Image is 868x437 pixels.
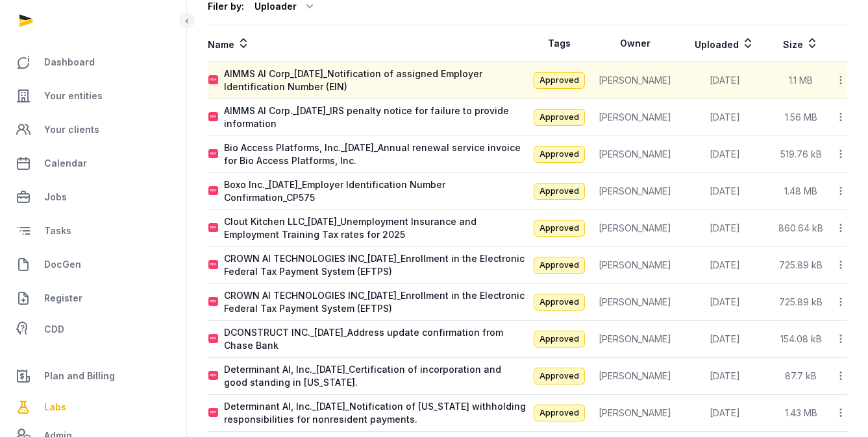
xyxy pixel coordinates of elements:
a: DocGen [10,249,176,280]
a: Labs [10,392,176,423]
span: [DATE] [710,185,740,196]
img: pdf.svg [208,260,219,270]
td: [PERSON_NAME] [591,99,680,136]
div: Boxo Inc._[DATE]_Employer Identification Number Confirmation_CP575 [224,178,527,204]
img: pdf.svg [208,186,219,196]
span: [DATE] [710,296,740,307]
img: pdf.svg [208,297,219,307]
div: Determinant AI, Inc._[DATE]_Certification of incorporation and good standing in [US_STATE]. [224,363,527,389]
span: Jobs [44,189,67,205]
td: 519.76 kB [770,136,832,173]
td: [PERSON_NAME] [591,284,680,321]
a: Dashboard [10,47,176,78]
td: 1.56 MB [770,99,832,136]
td: 154.08 kB [770,321,832,358]
td: 1.43 MB [770,395,832,432]
span: [DATE] [710,75,740,86]
th: Size [770,25,832,62]
td: 87.7 kB [770,358,832,395]
span: DocGen [44,257,81,272]
a: Jobs [10,182,176,213]
th: Uploaded [680,25,770,62]
img: pdf.svg [208,223,219,233]
div: Bio Access Platforms, Inc._[DATE]_Annual renewal service invoice for Bio Access Platforms, Inc. [224,141,527,167]
td: [PERSON_NAME] [591,358,680,395]
span: Labs [44,399,66,415]
div: DCONSTRUCT INC._[DATE]_Address update confirmation from Chase Bank [224,326,527,352]
span: CDD [44,322,64,337]
td: [PERSON_NAME] [591,247,680,284]
div: Determinant AI, Inc._[DATE]_Notification of [US_STATE] withholding responsibilities for nonreside... [224,400,527,426]
span: Approved [534,331,585,348]
td: 1.1 MB [770,62,832,99]
span: Your clients [44,122,99,137]
span: Approved [534,405,585,421]
th: Name [208,25,528,62]
td: 725.89 kB [770,284,832,321]
span: Approved [534,109,585,126]
span: Calendar [44,156,87,171]
span: Plan and Billing [44,368,115,384]
img: pdf.svg [208,371,219,381]
a: Tasks [10,215,176,246]
img: pdf.svg [208,112,219,123]
span: [DATE] [710,148,740,159]
span: Approved [534,220,585,237]
div: CROWN AI TECHNOLOGIES INC_[DATE]_Enrollment in the Electronic Federal Tax Payment System (EFTPS) [224,289,527,315]
a: Your entities [10,80,176,112]
a: CDD [10,316,176,342]
div: Clout Kitchen LLC_[DATE]_Unemployment Insurance and Employment Training Tax rates for 2025 [224,215,527,241]
span: Approved [534,146,585,163]
span: Approved [534,183,585,200]
img: pdf.svg [208,334,219,344]
img: pdf.svg [208,149,219,159]
a: Plan and Billing [10,360,176,392]
span: [DATE] [710,222,740,233]
span: [DATE] [710,407,740,418]
span: [DATE] [710,370,740,381]
td: 1.48 MB [770,173,832,210]
span: [DATE] [710,333,740,344]
td: [PERSON_NAME] [591,395,680,432]
div: AIMMS AI Corp_[DATE]_Notification of assigned Employer Identification Number (EIN) [224,67,527,93]
a: Calendar [10,148,176,179]
div: AIMMS AI Corp._[DATE]_IRS penalty notice for failure to provide information [224,104,527,130]
span: Approved [534,72,585,89]
img: pdf.svg [208,408,219,418]
td: [PERSON_NAME] [591,210,680,247]
td: 725.89 kB [770,247,832,284]
div: CROWN AI TECHNOLOGIES INC_[DATE]_Enrollment in the Electronic Federal Tax Payment System (EFTPS) [224,252,527,278]
span: Approved [534,294,585,311]
span: Tasks [44,223,71,239]
td: [PERSON_NAME] [591,173,680,210]
th: Owner [591,25,680,62]
td: [PERSON_NAME] [591,136,680,173]
span: Dashboard [44,54,95,70]
span: Approved [534,368,585,384]
img: pdf.svg [208,75,219,86]
span: [DATE] [710,259,740,270]
span: [DATE] [710,112,740,123]
td: 860.64 kB [770,210,832,247]
a: Register [10,283,176,314]
th: Tags [528,25,591,62]
td: [PERSON_NAME] [591,62,680,99]
a: Your clients [10,114,176,145]
td: [PERSON_NAME] [591,321,680,358]
span: Register [44,290,82,306]
span: Approved [534,257,585,274]
span: Your entities [44,88,103,104]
